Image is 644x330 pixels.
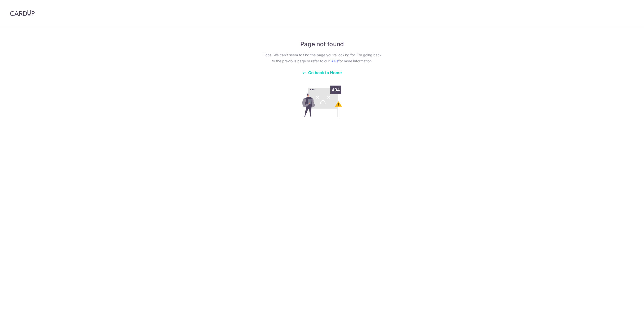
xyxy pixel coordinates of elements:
[330,59,338,63] a: FAQs
[302,70,342,75] a: Go back to Home
[261,40,383,48] h5: Page not found
[10,10,35,16] img: CardUp
[308,70,342,75] span: Go back to Home
[261,52,383,64] p: Oops! We can’t seem to find the page you’re looking for. Try going back to the previous page or r...
[286,83,358,119] img: 404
